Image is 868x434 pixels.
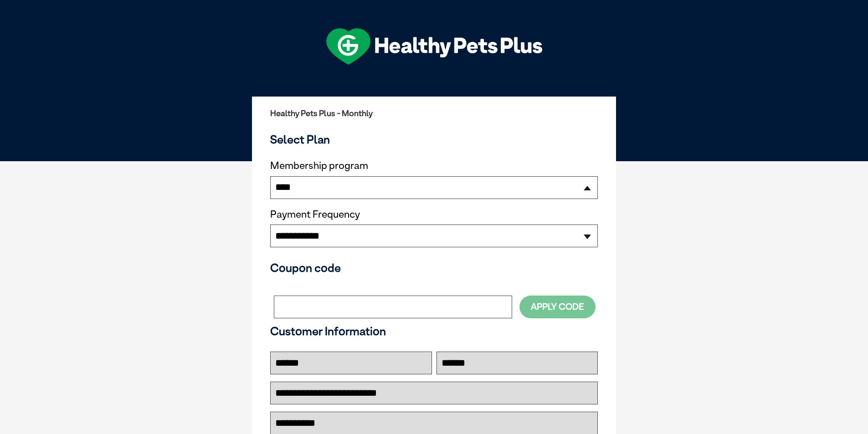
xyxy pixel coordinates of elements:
label: Membership program [270,160,598,172]
h3: Coupon code [270,261,598,275]
h3: Customer Information [270,324,598,338]
img: hpp-logo-landscape-green-white.png [326,28,542,65]
h2: Healthy Pets Plus - Monthly [270,109,598,118]
label: Payment Frequency [270,209,360,220]
h3: Select Plan [270,133,598,146]
button: Apply Code [519,296,596,318]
